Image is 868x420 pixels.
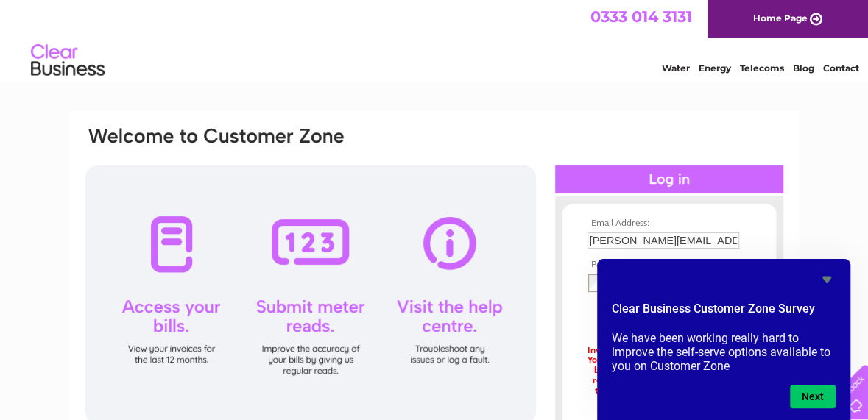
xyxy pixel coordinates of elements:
[818,271,836,288] button: Hide survey
[590,7,692,26] a: 0333 014 3131
[584,303,755,318] td: Remember me?
[584,218,755,229] th: Email Address:
[584,260,755,270] th: Password:
[699,63,731,74] a: Energy
[612,300,836,325] h2: Clear Business Customer Zone Survey
[87,8,783,71] div: Clear Business is a trading name of Verastar Limited (registered in [GEOGRAPHIC_DATA] No. 3667643...
[662,63,690,74] a: Water
[793,63,814,74] a: Blog
[740,63,784,74] a: Telecoms
[790,385,836,408] button: Next question
[612,331,836,373] p: We have been working really hard to improve the self-serve options available to you on Customer Zone
[588,400,755,414] a: Forgotten password?
[612,271,836,408] div: Clear Business Customer Zone Survey
[588,346,751,396] div: Invalid email address and/or password. You now have 3 more attempts to login before being locked ...
[30,38,105,83] img: logo.png
[823,63,859,74] a: Contact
